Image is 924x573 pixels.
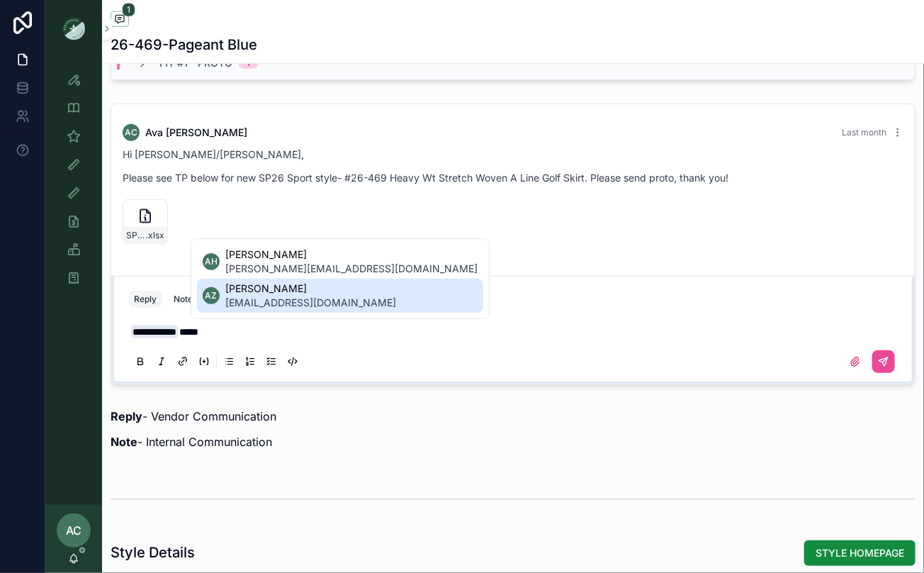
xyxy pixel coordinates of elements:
[225,247,478,262] span: [PERSON_NAME]
[45,57,102,309] div: scrollable content
[128,291,162,308] button: Reply
[111,11,129,29] button: 1
[122,3,135,17] span: 1
[145,126,247,140] span: Ava [PERSON_NAME]
[111,35,257,55] h1: 26-469-Pageant Blue
[842,127,886,138] span: Last month
[111,543,195,563] h1: Style Details
[146,230,164,241] span: .xlsx
[225,282,396,296] span: [PERSON_NAME]
[816,546,904,560] span: STYLE HOMEPAGE
[123,170,903,185] p: Please see TP below for new SP26 Sport style- #26-469 Heavy Wt Stretch Woven A Line Golf Skirt. P...
[225,262,478,276] span: [PERSON_NAME][EMAIL_ADDRESS][DOMAIN_NAME]
[111,408,915,425] p: - Vendor Communication
[123,147,903,162] p: Hi [PERSON_NAME]/[PERSON_NAME],
[126,230,146,241] span: SP26-TN#-26-469_Winnie-Stretch-Woven-A-Line-Skirt_
[205,290,217,301] span: AZ
[111,433,915,450] p: - Internal Communication
[111,409,142,423] strong: Reply
[125,127,137,138] span: AC
[191,238,490,319] div: Suggested mentions
[225,296,396,310] span: [EMAIL_ADDRESS][DOMAIN_NAME]
[62,17,85,40] img: App logo
[804,540,915,566] button: STYLE HOMEPAGE
[111,435,137,449] strong: Note
[174,294,193,305] div: Note
[66,522,81,539] span: AC
[168,291,198,308] button: Note
[205,256,218,267] span: AH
